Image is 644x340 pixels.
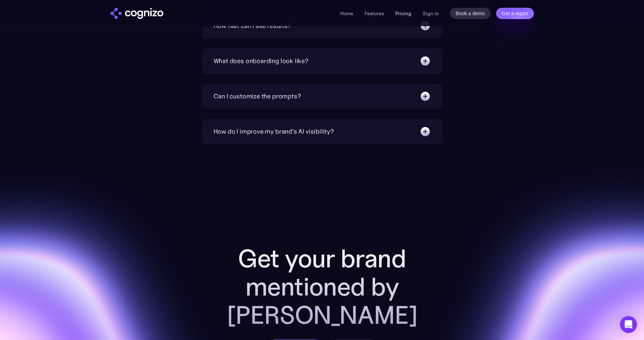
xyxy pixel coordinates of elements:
div: Open Intercom Messenger [620,316,637,333]
a: Sign in [423,9,439,18]
img: cognizo logo [110,8,163,19]
a: Get a report [496,8,534,19]
h2: Get your brand mentioned by [PERSON_NAME] [209,244,435,329]
a: Book a demo [450,8,490,19]
a: Home [340,10,353,17]
a: Pricing [395,10,411,17]
div: Can I customize the prompts? [213,91,301,101]
a: home [110,8,163,19]
a: Features [365,10,384,17]
div: How do I improve my brand's AI visibility? [213,127,334,136]
div: What does onboarding look like? [213,56,308,66]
